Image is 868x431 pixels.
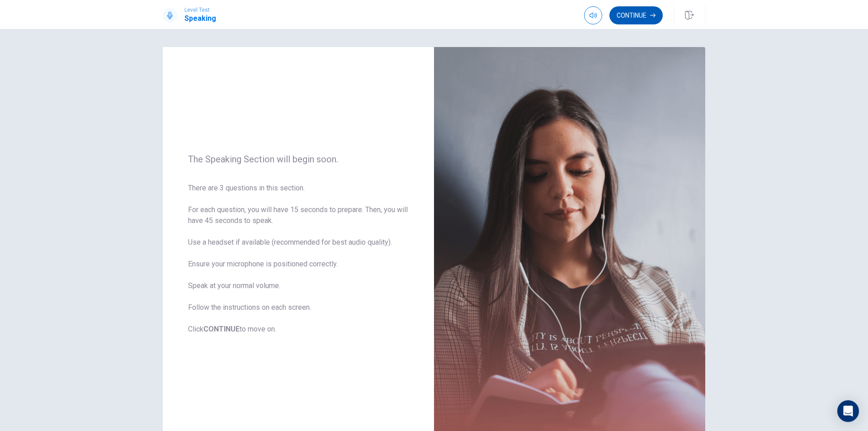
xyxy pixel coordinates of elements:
div: Open Intercom Messenger [837,400,859,422]
span: There are 3 questions in this section. For each question, you will have 15 seconds to prepare. Th... [188,183,409,335]
button: Continue [609,6,663,24]
h1: Speaking [184,13,216,24]
b: CONTINUE [203,325,240,333]
span: The Speaking Section will begin soon. [188,154,409,165]
span: Level Test [184,7,216,13]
